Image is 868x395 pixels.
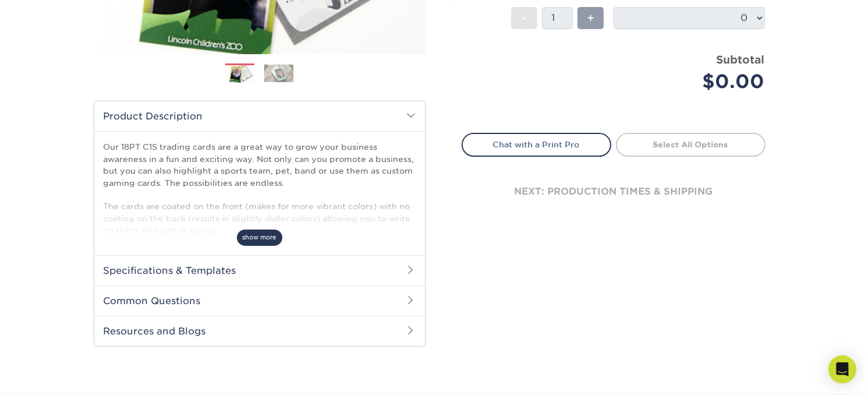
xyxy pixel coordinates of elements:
h2: Resources and Blogs [94,316,425,346]
span: + [587,9,594,27]
a: Select All Options [616,133,766,156]
img: Trading Cards 01 [225,64,254,84]
a: Chat with a Print Pro [462,133,611,156]
strong: Subtotal [717,53,765,66]
h2: Common Questions [94,285,425,316]
span: - [522,9,527,27]
p: Our 18PT C1S trading cards are a great way to grow your business awareness in a fun and exciting ... [104,141,416,236]
div: $0.00 [622,68,765,96]
span: show more [237,230,282,245]
div: Open Intercom Messenger [828,355,856,383]
h2: Specifications & Templates [94,255,425,285]
h2: Product Description [94,101,425,131]
img: Trading Cards 02 [264,65,293,82]
div: next: production times & shipping [462,157,766,227]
